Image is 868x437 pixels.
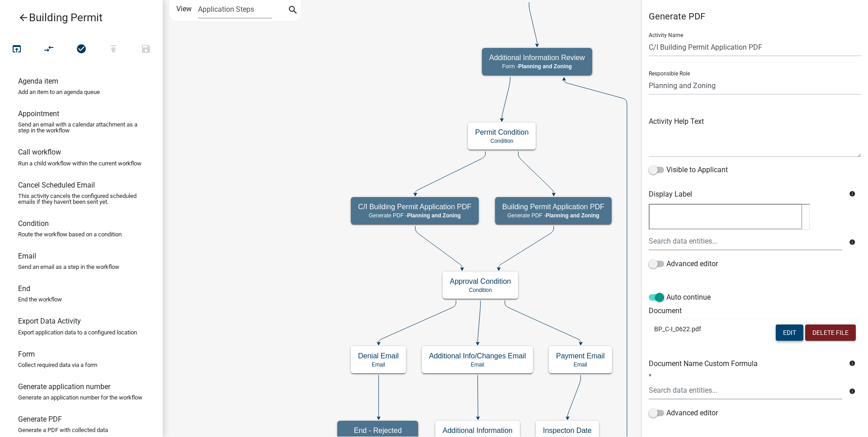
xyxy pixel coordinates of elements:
h6: Condition [18,219,49,228]
h6: Appointment [18,109,59,118]
p: Email [358,362,399,368]
p: Email [556,362,605,368]
p: This activity cancels the configured scheduled emails if they haven't been sent yet. [18,193,145,205]
input: Search data entities... [649,381,842,399]
p: Run a child workflow within the current workflow [18,160,142,166]
h6: Document [649,306,861,315]
p: Send an email as a step in the workflow [18,264,119,270]
label: Advanced editor [649,258,718,269]
p: BP_C-I_0622.pdf [654,324,726,334]
div: Workflow actions [0,40,162,61]
h5: Denial Email [358,352,399,360]
p: Condition [475,138,528,144]
button: Delete File [805,324,856,341]
span: Planning and Zoning [546,212,599,219]
button: Edit [776,324,803,341]
label: Advanced editor [649,408,718,418]
h6: Display Label [649,190,842,198]
span: Planning and Zoning [518,63,572,70]
p: Export application data to a configured location [18,329,137,335]
button: Test Workflow [0,40,33,59]
i: arrow_back [18,12,29,25]
p: Send an email with a calendar attachment as a step in the workflow [18,122,145,133]
p: Form - [489,63,585,70]
p: Condition [450,287,511,293]
i: info [849,239,855,245]
i: info [849,191,855,197]
h5: Generate PDF [649,11,861,22]
h6: Export Data Activity [18,317,81,325]
p: Collect required data via a form [18,362,97,368]
p: Generate PDF - [358,212,472,219]
a: Building Permit [7,7,148,28]
button: Save [130,40,162,59]
p: Route the workflow based on a condition [18,231,122,237]
i: info [849,388,855,395]
p: Email [429,362,526,368]
p: Add an item to an agenda queue [18,89,100,95]
h6: Cancel Scheduled Email [18,181,95,189]
input: Search data entities... [649,232,842,250]
h6: End [18,284,30,293]
p: Generate PDF - [502,212,604,219]
h5: Inspecton Date [543,426,592,435]
span: Planning and Zoning [407,212,461,219]
h5: Additional Info/Changes Email [429,352,526,360]
i: save [141,43,151,56]
h5: End - Rejected [344,426,411,435]
h6: Generate application number [18,382,110,391]
h6: Generate PDF [18,415,62,423]
button: search [286,4,300,18]
i: info [849,360,855,367]
button: No problems [65,40,98,59]
i: check_circle [76,43,87,56]
h5: Payment Email [556,352,605,360]
h6: Call workflow [18,148,61,156]
button: Auto Layout [33,40,65,59]
p: Generate a PDF with collected data [18,427,108,433]
h6: Document Name Custom Formula [649,359,842,368]
h6: Email [18,252,36,260]
h5: Building Permit Application PDF [502,202,604,211]
i: publish [108,43,119,56]
h6: Agenda item [18,77,58,85]
i: search [288,5,298,17]
h5: C/I Building Permit Application PDF [358,202,472,211]
p: End the workflow [18,296,62,302]
label: Visible to Applicant [649,164,728,175]
h5: Permit Condition [475,128,528,136]
label: Auto continue [649,292,711,303]
h5: Approval Condition [450,277,511,286]
h5: Additional Information Review [489,53,585,62]
h5: Additional Information [443,426,513,435]
i: open_in_browser [11,43,22,56]
button: Publish [97,40,130,59]
h6: Form [18,350,35,358]
p: Generate an application number for the workflow [18,395,142,400]
i: compare_arrows [44,43,55,56]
